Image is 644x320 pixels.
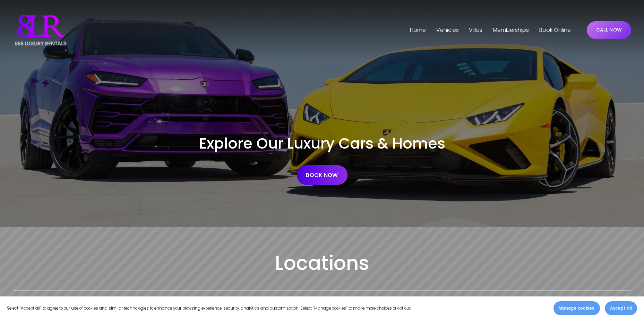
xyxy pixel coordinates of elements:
[610,305,632,311] span: Accept all
[13,13,68,47] img: Luxury Car &amp; Home Rentals For Every Occasion
[13,251,631,276] h2: Locations
[436,25,459,35] span: Vehicles
[469,25,482,36] a: folder dropdown
[199,133,445,154] span: Explore Our Luxury Cars & Homes
[469,25,482,35] span: Villas
[553,301,600,315] button: Manage cookies
[7,305,411,312] p: Select “Accept all” to agree to our use of cookies and similar technologies to enhance your brows...
[436,25,459,36] a: folder dropdown
[587,21,631,39] a: CALL NOW
[493,25,529,36] a: Memberships
[559,305,594,311] span: Manage cookies
[539,25,571,36] a: Book Online
[605,301,637,315] button: Accept all
[410,25,426,36] a: Home
[297,165,347,185] a: BOOK NOW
